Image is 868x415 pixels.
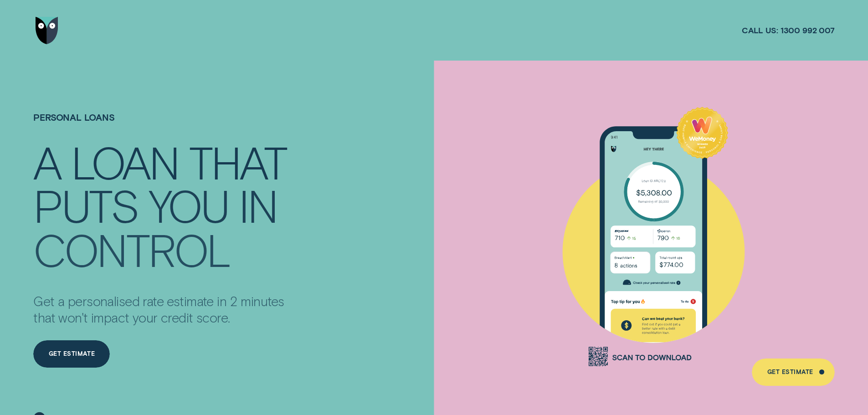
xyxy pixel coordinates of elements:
[742,25,835,36] a: Call us:1300 992 007
[33,184,138,226] div: PUTS
[33,140,61,183] div: A
[189,140,286,183] div: THAT
[71,140,178,183] div: LOAN
[149,184,228,226] div: YOU
[239,184,277,226] div: IN
[33,340,110,368] a: Get Estimate
[36,17,58,44] img: Wisr
[752,359,834,386] a: Get Estimate
[33,228,230,270] div: CONTROL
[33,293,297,326] p: Get a personalised rate estimate in 2 minutes that won't impact your credit score.
[33,140,297,267] h4: A LOAN THAT PUTS YOU IN CONTROL
[33,112,297,140] h1: Personal Loans
[781,25,835,36] span: 1300 992 007
[742,25,778,36] span: Call us:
